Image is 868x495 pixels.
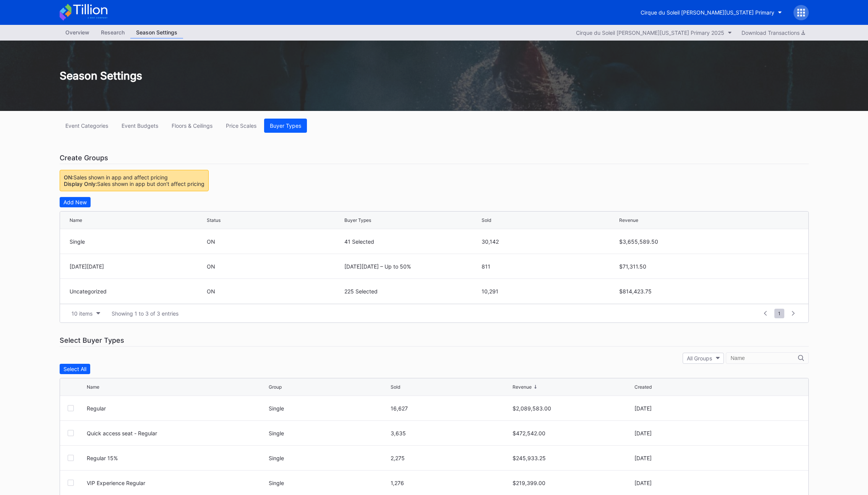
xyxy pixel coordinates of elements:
div: Single [269,480,389,486]
div: Season Settings [52,69,816,82]
div: ON [207,238,342,245]
button: Event Budgets [116,119,164,133]
button: Floors & Ceilings [166,119,218,133]
div: $3,655,589.50 [619,238,755,245]
div: 3,635 [391,430,511,436]
button: Download Transactions [738,28,809,38]
button: Cirque du Soleil [PERSON_NAME][US_STATE] Primary [635,5,788,20]
div: $472,542.00 [513,430,633,436]
button: Select All [60,364,90,374]
button: Add New [60,197,91,207]
div: 225 Selected [344,288,480,295]
div: 811 [482,263,617,270]
div: Select Buyer Types [60,334,809,347]
div: Cirque du Soleil [PERSON_NAME][US_STATE] Primary [641,9,774,16]
div: 10,291 [482,288,617,295]
div: Revenue [619,217,638,223]
div: All Groups [687,355,712,361]
div: Create Groups [60,152,809,164]
div: Sales shown in app but don't affect pricing [64,181,204,187]
div: $219,399.00 [513,480,633,486]
div: [DATE][DATE] [70,263,205,270]
div: Revenue [513,384,532,390]
button: 10 items [68,308,104,319]
div: $245,933.25 [513,455,633,461]
div: 41 Selected [344,238,480,245]
div: Regular [87,405,267,412]
div: Sold [482,217,491,223]
div: Research [95,27,130,38]
div: ON [207,263,342,270]
div: Event Budgets [122,122,158,129]
div: Sales shown in app and affect pricing [64,174,204,181]
div: $814,423.75 [619,288,755,295]
div: Add New [63,199,87,205]
span: ON: [64,174,73,181]
div: Single [269,455,389,461]
div: Event Categories [65,122,108,129]
div: Price Scales [226,122,256,129]
button: Cirque du Soleil [PERSON_NAME][US_STATE] Primary 2025 [572,28,736,38]
div: Buyer Types [344,217,371,223]
div: Buyer Types [270,122,301,129]
div: 30,142 [482,238,617,245]
div: 16,627 [391,405,511,412]
div: Uncategorized [70,288,205,295]
div: Status [207,217,221,223]
a: Season Settings [130,27,183,39]
div: [DATE] [634,430,754,436]
div: Single [70,238,205,245]
button: All Groups [683,353,724,364]
div: 1,276 [391,480,511,486]
span: Display Only: [64,181,97,187]
div: [DATE] [634,405,754,412]
div: Floors & Ceilings [172,122,213,129]
div: [DATE] [634,455,754,461]
div: Quick access seat - Regular [87,430,267,436]
div: Download Transactions [741,29,805,36]
div: 2,275 [391,455,511,461]
div: $71,311.50 [619,263,755,270]
button: Price Scales [220,119,262,133]
div: $2,089,583.00 [513,405,633,412]
div: Sold [391,384,400,390]
input: Name [731,355,798,361]
button: Buyer Types [264,119,307,133]
div: Cirque du Soleil [PERSON_NAME][US_STATE] Primary 2025 [576,29,724,36]
div: Overview [60,27,95,38]
div: Showing 1 to 3 of 3 entries [112,310,178,317]
div: Name [87,384,99,390]
div: Single [269,405,389,412]
div: [DATE][DATE] – Up to 50% [344,263,480,270]
div: Created [634,384,652,390]
div: Group [269,384,282,390]
span: 1 [774,309,784,318]
button: Event Categories [60,119,114,133]
div: VIP Experience Regular [87,480,267,486]
div: 10 items [71,310,92,317]
div: Name [70,217,82,223]
div: [DATE] [634,480,754,486]
a: Research [95,27,130,39]
div: ON [207,288,342,295]
a: Overview [60,27,95,39]
div: Select All [63,366,86,372]
div: Single [269,430,389,436]
div: Regular 15% [87,455,267,461]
